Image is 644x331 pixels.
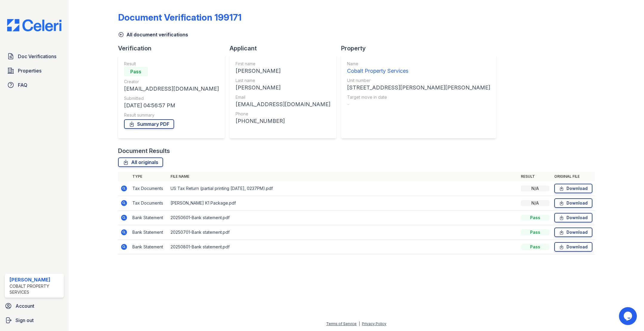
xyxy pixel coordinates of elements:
[168,196,518,211] td: [PERSON_NAME] K1 Package.pdf
[5,50,64,62] a: Doc Verifications
[118,44,230,52] div: Verification
[362,321,386,326] a: Privacy Policy
[124,95,219,101] div: Submitted
[619,307,638,325] iframe: chat widget
[5,65,64,77] a: Properties
[130,225,168,240] td: Bank Statement
[124,112,219,118] div: Result summary
[130,172,168,181] th: Type
[2,314,66,326] a: Sign out
[16,317,34,324] span: Sign out
[236,61,330,67] div: First name
[554,228,592,237] a: Download
[130,211,168,225] td: Bank Statement
[168,225,518,240] td: 20250701-Bank statement.pdf
[552,172,595,181] th: Original file
[230,44,341,52] div: Applicant
[18,53,56,60] span: Doc Verifications
[18,81,27,89] span: FAQ
[347,61,490,75] a: Name Cobalt Property Services
[236,111,330,117] div: Phone
[16,302,34,310] span: Account
[521,200,549,206] div: N/A
[130,196,168,211] td: Tax Documents
[130,240,168,254] td: Bank Statement
[347,100,490,109] div: -
[236,78,330,83] div: Last name
[554,198,592,208] a: Download
[124,67,148,76] div: Pass
[118,31,188,38] a: All document verifications
[347,94,490,100] div: Target move in date
[130,181,168,196] td: Tax Documents
[359,321,360,326] div: |
[326,321,357,326] a: Terms of Service
[521,185,549,191] div: N/A
[347,67,490,75] div: Cobalt Property Services
[236,67,330,75] div: [PERSON_NAME]
[347,83,490,92] div: [STREET_ADDRESS][PERSON_NAME][PERSON_NAME]
[5,79,64,91] a: FAQ
[124,79,219,85] div: Creator
[124,119,174,129] a: Summary PDF
[124,61,219,67] div: Result
[168,181,518,196] td: US Tax Return (partial printing [DATE], 0237PM).pdf
[118,12,241,23] div: Document Verification 199171
[521,244,549,250] div: Pass
[341,44,501,52] div: Property
[236,100,330,109] div: [EMAIL_ADDRESS][DOMAIN_NAME]
[118,157,163,167] a: All originals
[554,242,592,252] a: Download
[168,240,518,254] td: 20250801-Bank statement.pdf
[554,213,592,222] a: Download
[347,78,490,83] div: Unit number
[118,147,170,155] div: Document Results
[236,94,330,100] div: Email
[168,211,518,225] td: 20250601-Bank statement.pdf
[2,300,66,312] a: Account
[518,172,552,181] th: Result
[168,172,518,181] th: File name
[124,85,219,93] div: [EMAIL_ADDRESS][DOMAIN_NAME]
[347,61,490,67] div: Name
[10,276,61,283] div: [PERSON_NAME]
[10,283,61,295] div: Cobalt Property Services
[521,229,549,235] div: Pass
[18,67,41,74] span: Properties
[124,101,219,110] div: [DATE] 04:56:57 PM
[236,83,330,92] div: [PERSON_NAME]
[2,19,66,31] img: CE_Logo_Blue-a8612792a0a2168367f1c8372b55b34899dd931a85d93a1a3d3e32e68fde9ad4.png
[236,117,330,125] div: [PHONE_NUMBER]
[554,184,592,193] a: Download
[521,215,549,221] div: Pass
